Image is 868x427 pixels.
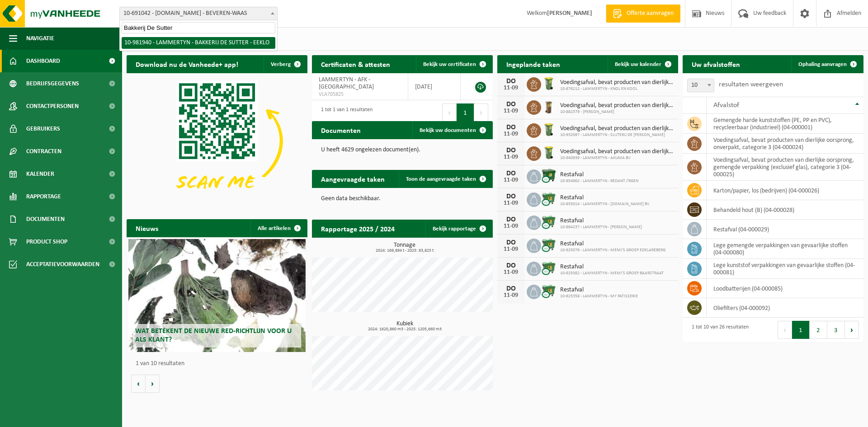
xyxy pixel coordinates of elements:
[316,242,493,253] h3: Tonnage
[683,55,749,73] h2: Uw afvalstoffen
[420,127,476,133] span: Bekijk uw documenten
[707,114,863,134] td: gemengde harde kunststoffen (PE, PP en PVC), recycleerbaar (industrieel) (04-000001)
[321,196,484,202] p: Geen data beschikbaar.
[316,103,373,122] div: 1 tot 1 van 1 resultaten
[707,134,863,154] td: voedingsafval, bevat producten van dierlijke oorsprong, onverpakt, categorie 3 (04-000024)
[316,321,493,332] h3: Kubiek
[26,253,99,276] span: Acceptatievoorwaarden
[707,154,863,181] td: voedingsafval, bevat producten van dierlijke oorsprong, gemengde verpakking (exclusief glas), cat...
[791,55,863,73] a: Ophaling aanvragen
[687,79,714,92] span: 10
[412,121,492,139] a: Bekijk uw documenten
[120,7,277,20] span: 10-691042 - LAMMERTYN.NET - BEVEREN-WAAS
[810,321,827,339] button: 2
[502,269,520,276] div: 11-09
[547,10,592,17] strong: [PERSON_NAME]
[136,361,303,367] p: 1 van 10 resultaten
[502,292,520,299] div: 11-09
[319,91,401,98] span: VLA705825
[541,214,557,230] img: WB-0660-CU
[827,321,845,339] button: 3
[560,294,638,299] span: 10-925358 - LAMMERTYN - MY PATISSERIE
[560,271,664,276] span: 10-925082 - LAMMERTYN - MEMI'S GROEP BAARSTRAAT
[26,140,61,163] span: Contracten
[719,81,783,88] label: resultaten weergeven
[312,121,370,139] h2: Documenten
[26,95,79,117] span: Contactpersonen
[408,73,461,100] td: [DATE]
[798,61,847,67] span: Ophaling aanvragen
[707,259,863,279] td: lege kunststof verpakkingen van gevaarlijke stoffen (04-000081)
[119,7,278,20] span: 10-691042 - LAMMERTYN.NET - BEVEREN-WAAS
[560,86,674,92] span: 10-876212 - LAMMERTYN - KNOL EN KOOL
[707,200,863,220] td: behandeld hout (B) (04-000028)
[541,168,557,183] img: WB-1100-CU
[399,170,492,188] a: Toon de aangevraagde taken
[502,147,520,154] div: DO
[321,147,484,153] p: U heeft 4629 ongelezen document(en).
[560,202,650,207] span: 10-855014 - LAMMERTYN - [DOMAIN_NAME] BV
[560,102,674,109] span: Voedingsafval, bevat producten van dierlijke oorsprong, onverpakt, categorie 3
[541,260,557,276] img: WB-0660-CU
[707,220,863,239] td: restafval (04-000029)
[778,321,792,339] button: Previous
[425,220,492,238] a: Bekijk rapportage
[502,85,520,91] div: 11-09
[502,78,520,85] div: DO
[792,321,810,339] button: 1
[502,239,520,246] div: DO
[502,193,520,200] div: DO
[406,176,476,182] span: Toon de aangevraagde taken
[127,219,167,237] h2: Nieuws
[457,103,474,122] button: 1
[146,375,160,393] button: Volgende
[502,170,520,177] div: DO
[497,55,569,73] h2: Ingeplande taken
[707,239,863,259] td: lege gemengde verpakkingen van gevaarlijke stoffen (04-000080)
[560,263,664,271] span: Restafval
[316,327,493,332] span: 2024: 1620,860 m3 - 2025: 1205,660 m3
[560,109,674,115] span: 10-882379 - [PERSON_NAME]
[264,55,307,73] button: Verberg
[26,72,79,95] span: Bedrijfsgegevens
[541,122,557,137] img: WB-0140-HPE-GN-50
[502,262,520,269] div: DO
[560,225,642,230] span: 10-864237 - LAMMERTYN - [PERSON_NAME]
[541,283,557,299] img: WB-0660-CU
[135,328,292,343] span: Wat betekent de nieuwe RED-richtlijn voor u als klant?
[560,286,638,294] span: Restafval
[560,125,674,132] span: Voedingsafval, bevat producten van dierlijke oorsprong, onverpakt, categorie 3
[312,220,404,237] h2: Rapportage 2025 / 2024
[26,208,65,230] span: Documenten
[502,124,520,131] div: DO
[128,239,306,352] a: Wat betekent de nieuwe RED-richtlijn voor u als klant?
[560,171,638,178] span: Restafval
[606,5,680,23] a: Offerte aanvragen
[560,132,674,138] span: 10-932097 - LAMMERTYN - SLIJTERIJ DE [PERSON_NAME]
[560,248,665,253] span: 10-925076 - LAMMERTYN - MEMI'S GROEP EDELAREBERG
[624,9,676,18] span: Offerte aanvragen
[560,240,665,248] span: Restafval
[560,148,674,155] span: Voedingsafval, bevat producten van dierlijke oorsprong, onverpakt, categorie 3
[541,191,557,206] img: WB-0660-CU
[122,37,275,49] li: 10-981940 - LAMMERTYN - BAKKERIJ DE SUTTER - EEKLO
[127,73,307,209] img: Download de VHEPlus App
[26,117,60,140] span: Gebruikers
[502,131,520,137] div: 11-09
[502,246,520,253] div: 11-09
[423,61,476,67] span: Bekijk uw certificaten
[541,145,557,160] img: WB-0140-HPE-GN-51
[26,50,60,72] span: Dashboard
[312,55,399,73] h2: Certificaten & attesten
[560,217,642,225] span: Restafval
[541,76,557,91] img: WB-0140-HPE-GN-50
[502,154,520,160] div: 11-09
[502,200,520,206] div: 11-09
[560,79,674,86] span: Voedingsafval, bevat producten van dierlijke oorsprong, onverpakt, categorie 3
[502,101,520,108] div: DO
[707,181,863,200] td: karton/papier, los (bedrijven) (04-000026)
[127,55,247,73] h2: Download nu de Vanheede+ app!
[26,230,67,253] span: Product Shop
[560,155,674,161] span: 10-940939 - LAMMERTYN - AKUMA BV
[26,27,54,50] span: Navigatie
